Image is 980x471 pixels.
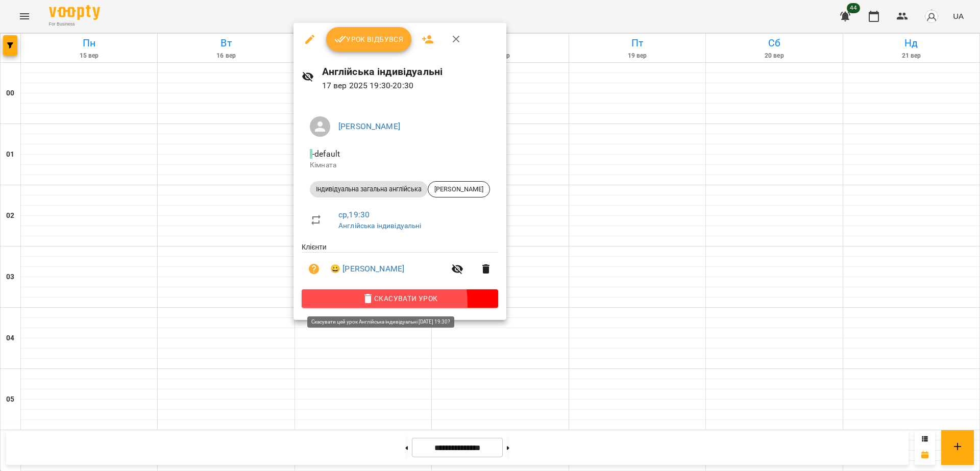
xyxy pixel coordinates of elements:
p: Кімната [310,160,490,170]
ul: Клієнти [302,242,498,289]
a: 😀 [PERSON_NAME] [330,263,404,275]
span: [PERSON_NAME] [428,185,489,194]
p: 17 вер 2025 19:30 - 20:30 [322,80,498,92]
button: Скасувати Урок [302,289,498,308]
a: ср , 19:30 [338,210,370,219]
button: Візит ще не сплачено. Додати оплату? [302,257,326,281]
span: Урок відбувся [334,33,404,45]
div: [PERSON_NAME] [428,181,490,197]
span: - default [310,149,342,159]
span: Індивідуальна загальна англійська [310,185,428,194]
span: Скасувати Урок [310,292,490,305]
a: [PERSON_NAME] [338,121,400,131]
h6: Англійська індивідуальні [322,64,498,80]
button: Урок відбувся [326,27,412,52]
a: Англійська індивідуальні [338,221,422,230]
